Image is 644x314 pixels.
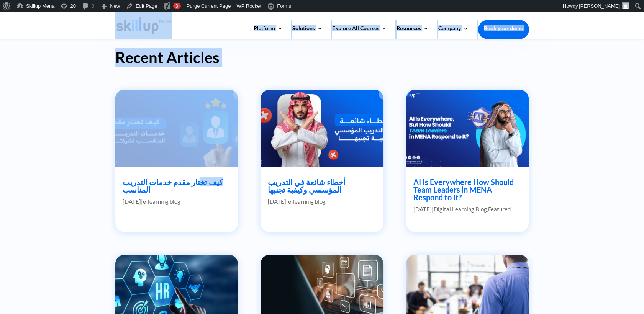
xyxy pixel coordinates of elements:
span: 3 [175,3,178,9]
a: Platform [254,26,283,39]
img: Skillup Mena [116,17,172,34]
a: Digital Learning Blog [434,206,487,213]
a: أخطاء شائعة في التدريب المؤسسي وكيفية تجنبها [268,177,346,194]
p: | [268,197,376,206]
a: Explore All Courses [332,26,387,39]
a: e-learning blog [143,198,180,205]
a: كيف تختار مقدم خدمات التدريب المناسب [123,177,223,194]
a: e-learning blog [288,198,326,205]
img: أخطاء شائعة في التدريب المؤسسي وكيفية تجنبها [260,89,383,166]
a: Featured [488,206,511,213]
img: AI Is Everywhere How Should Team Leaders in MENA Respond to It? [406,89,529,166]
p: | , [413,205,521,214]
p: | [123,197,231,206]
a: Solutions [292,26,323,39]
a: Company [438,26,469,39]
h2: Recent Articles [115,50,529,69]
img: كيف تختار مقدم خدمات التدريب المناسب [115,89,238,166]
span: [DATE] [268,198,286,205]
a: AI Is Everywhere How Should Team Leaders in MENA Respond to It? [413,177,514,202]
span: [DATE] [413,206,432,213]
iframe: Chat Widget [516,231,644,314]
a: Book your demo [478,20,529,37]
span: [DATE] [123,198,141,205]
a: Resources [397,26,429,39]
span: [PERSON_NAME] [579,3,620,9]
